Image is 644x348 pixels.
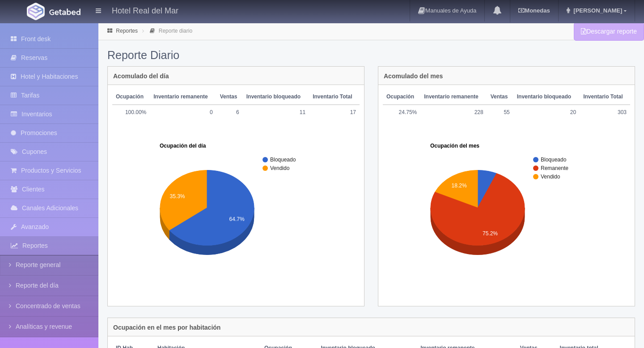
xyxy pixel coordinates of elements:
td: 24.75% [383,105,420,120]
a: Reporte diario [159,28,192,34]
th: Inventario remanente [420,89,487,105]
th: Ventas [216,89,243,105]
text: Ocupación del día [160,143,206,149]
text: Remanente [541,165,568,171]
th: Inventario Total [580,89,630,105]
th: Inventario bloqueado [513,89,580,105]
h4: Acomulado del mes [384,73,443,80]
text: Bloqueado [270,157,296,163]
img: Getabed [27,3,45,20]
td: 11 [243,105,309,120]
h4: Hotel Real del Mar [112,4,178,16]
th: Ventas [487,89,513,105]
td: 55 [487,105,513,120]
h4: Acomulado del día [113,73,169,80]
b: Monedas [518,7,550,14]
a: Descargar reporte [574,22,644,41]
th: Ocupación [383,89,420,105]
h4: Ocupación en el mes por habitación [113,324,220,331]
text: 18.2% [452,182,467,188]
h2: Reporte Diario [107,49,635,62]
text: Bloqueado [541,157,567,163]
td: 6 [216,105,243,120]
svg: A chart. [112,123,360,301]
text: 35.3% [169,193,185,199]
td: 17 [309,105,360,120]
td: 228 [420,105,487,120]
th: Ocupación [112,89,150,105]
td: 100.00% [112,105,150,120]
img: Getabed [49,8,80,15]
text: Vendido [541,174,560,180]
th: Inventario Total [309,89,360,105]
text: Vendido [270,165,290,171]
text: Ocupación del mes [430,143,479,149]
text: 75.2% [483,230,498,237]
a: Reportes [116,28,138,34]
td: 303 [580,105,630,120]
svg: A chart. [383,123,630,301]
td: 0 [150,105,216,120]
text: 64.7% [229,216,245,222]
td: 20 [513,105,580,120]
th: Inventario remanente [150,89,216,105]
th: Inventario bloqueado [243,89,309,105]
span: [PERSON_NAME] [571,7,622,14]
